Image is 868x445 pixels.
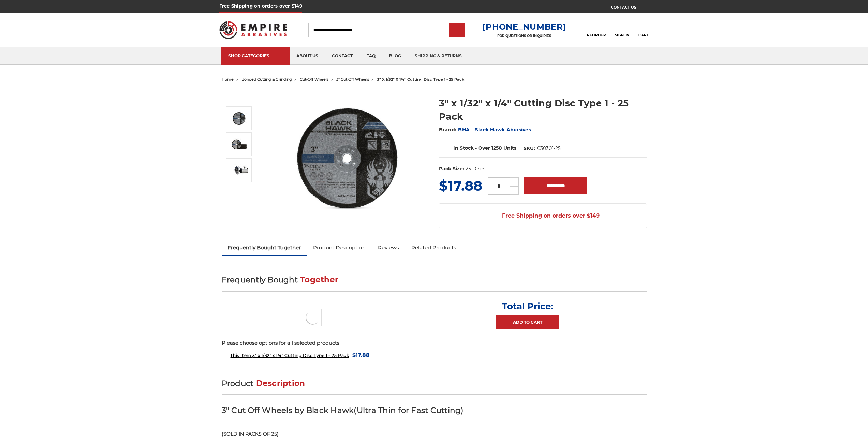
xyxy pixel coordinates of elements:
[439,177,482,194] span: $17.88
[482,34,566,38] p: FOR QUESTIONS OR INQUIRIES
[230,353,252,358] strong: This Item:
[372,240,405,255] a: Reviews
[450,24,464,37] input: Submit
[222,339,647,347] p: Please choose options for all selected products
[222,405,354,415] strong: 3" Cut Off Wheels by Black Hawk
[453,145,474,151] span: In Stock
[280,89,416,226] img: 3" x 1/32" x 1/4" Cutting Disc
[228,53,283,58] div: SHOP CATEGORIES
[439,97,647,123] h1: 3" x 1/32" x 1/4" Cutting Disc Type 1 - 25 Pack
[524,145,535,152] dt: SKU:
[325,47,359,65] a: contact
[587,33,606,38] span: Reorder
[482,22,566,32] a: [PHONE_NUMBER]
[300,275,338,284] span: Together
[439,165,464,173] dt: Pack Size:
[615,33,630,38] span: Sign In
[300,77,328,82] a: cut-off wheels
[537,145,561,152] dd: C30301-25
[502,301,553,312] p: Total Price:
[231,162,248,179] img: 3-inch thin die grinder cut off wheel for metal
[405,240,462,255] a: Related Products
[503,145,516,151] span: Units
[475,145,490,151] span: - Over
[222,379,254,388] span: Product
[439,127,457,133] span: Brand:
[486,209,600,223] span: Free Shipping on orders over $149
[458,127,531,133] a: BHA - Black Hawk Abrasives
[304,309,322,326] img: 3" x 1/32" x 1/4" Cutting Disc
[222,275,298,284] span: Frequently Bought
[307,240,372,255] a: Product Description
[359,47,382,65] a: faq
[496,315,559,329] a: Add to Cart
[354,405,464,415] strong: (Ultra Thin for Fast Cutting)
[256,379,305,388] span: Description
[222,77,234,82] a: home
[336,77,369,82] a: 3" cut off wheels
[219,17,288,43] img: Empire Abrasives
[382,47,408,65] a: blog
[611,3,649,13] a: CONTACT US
[230,353,349,358] span: 3" x 1/32" x 1/4" Cutting Disc Type 1 - 25 Pack
[352,351,370,360] span: $17.88
[241,77,292,82] a: bonded cutting & grinding
[290,47,325,65] a: about us
[377,77,464,82] span: 3" x 1/32" x 1/4" cutting disc type 1 - 25 pack
[408,47,469,65] a: shipping & returns
[587,23,606,37] a: Reorder
[466,165,485,173] dd: 25 Discs
[638,33,649,38] span: Cart
[638,23,649,38] a: Cart
[222,431,279,437] strong: (SOLD IN PACKS OF 25)
[491,145,502,151] span: 1250
[231,110,248,127] img: 3" x 1/32" x 1/4" Cutting Disc
[222,240,307,255] a: Frequently Bought Together
[231,136,248,153] img: 3" x 1/32" x 1/4" Cut Off Wheels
